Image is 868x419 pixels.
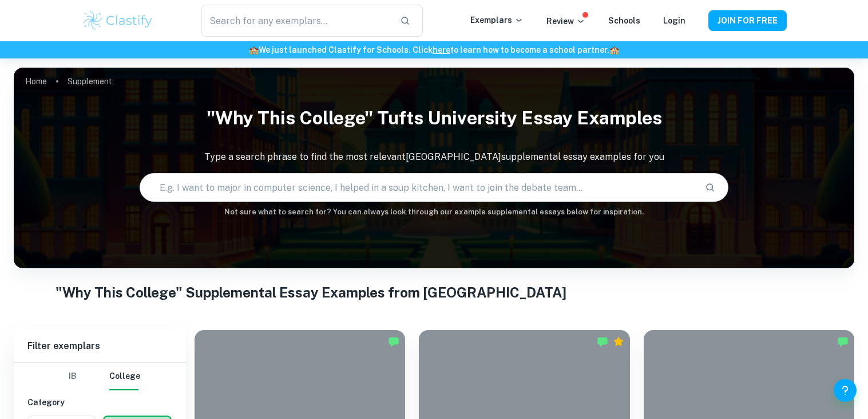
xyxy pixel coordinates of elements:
[433,45,450,54] a: here
[14,206,854,218] h6: Not sure what to search for? You can always look through our example supplemental essays below fo...
[14,100,854,136] h1: "Why This College" Tufts University Essay Examples
[68,75,112,88] p: Supplement
[700,178,720,197] button: Search
[608,16,640,25] a: Schools
[201,5,390,37] input: Search for any exemplars...
[249,45,259,54] span: 🏫
[470,14,524,26] p: Exemplars
[597,336,608,347] img: Marked
[837,336,849,347] img: Marked
[546,15,585,28] p: Review
[56,282,812,303] h1: "Why This College" Supplemental Essay Examples from [GEOGRAPHIC_DATA]
[708,10,787,31] button: JOIN FOR FREE
[109,363,140,390] button: College
[14,330,185,362] h6: Filter exemplars
[609,45,619,54] span: 🏫
[2,44,866,56] h6: We just launched Clastify for Schools. Click to learn how to become a school partner.
[388,336,399,347] img: Marked
[663,16,685,25] a: Login
[82,9,154,32] img: Clastify logo
[27,396,172,409] h6: Category
[59,363,86,390] button: IB
[14,150,854,164] p: Type a search phrase to find the most relevant [GEOGRAPHIC_DATA] supplemental essay examples for you
[140,171,695,203] input: E.g. I want to major in computer science, I helped in a soup kitchen, I want to join the debate t...
[613,336,624,347] div: Premium
[834,379,857,402] button: Help and Feedback
[59,363,140,390] div: Filter type choice
[25,73,47,89] a: Home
